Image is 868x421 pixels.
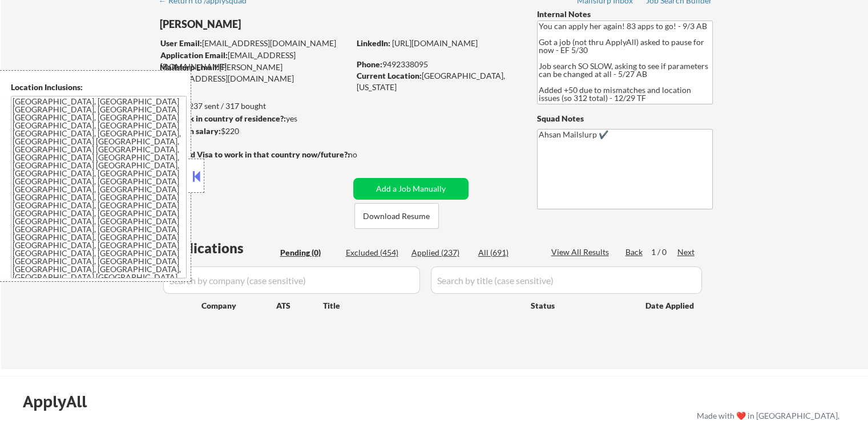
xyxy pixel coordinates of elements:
strong: Phone: [357,59,382,69]
input: Search by title (case sensitive) [431,266,702,294]
strong: Will need Visa to work in that country now/future?: [160,149,350,159]
div: Status [531,295,629,315]
div: Applied (237) [411,247,469,258]
div: Title [323,300,520,311]
input: Search by company (case sensitive) [163,266,420,294]
div: ApplyAll [23,392,100,411]
div: 237 sent / 317 bought [159,100,349,112]
div: Date Applied [645,300,696,311]
div: yes [159,113,346,124]
div: Company [201,300,276,311]
div: [EMAIL_ADDRESS][DOMAIN_NAME] [160,38,349,49]
div: $220 [159,126,349,137]
div: Location Inclusions: [11,82,187,93]
div: Internal Notes [537,9,713,20]
strong: LinkedIn: [357,38,390,48]
div: 1 / 0 [651,246,677,258]
strong: Can work in country of residence?: [159,114,286,123]
div: [EMAIL_ADDRESS][DOMAIN_NAME] [160,50,349,72]
div: [GEOGRAPHIC_DATA], [US_STATE] [357,70,518,92]
div: ATS [276,300,323,311]
div: Excluded (454) [346,247,403,258]
div: Pending (0) [280,247,337,258]
strong: Current Location: [357,71,422,80]
strong: User Email: [160,38,202,48]
div: 9492338095 [357,59,518,70]
div: [PERSON_NAME][EMAIL_ADDRESS][DOMAIN_NAME] [160,62,349,84]
div: Squad Notes [537,113,713,124]
button: Download Resume [354,203,439,229]
strong: Application Email: [160,50,228,60]
div: no [348,149,381,160]
a: [URL][DOMAIN_NAME] [392,38,478,48]
div: Applications [163,241,276,255]
div: All (691) [478,247,535,258]
div: Back [625,246,644,258]
strong: Mailslurp Email: [160,62,219,72]
div: [PERSON_NAME] [160,17,394,31]
div: Next [677,246,696,258]
button: Add a Job Manually [353,178,469,200]
div: View All Results [551,246,612,258]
